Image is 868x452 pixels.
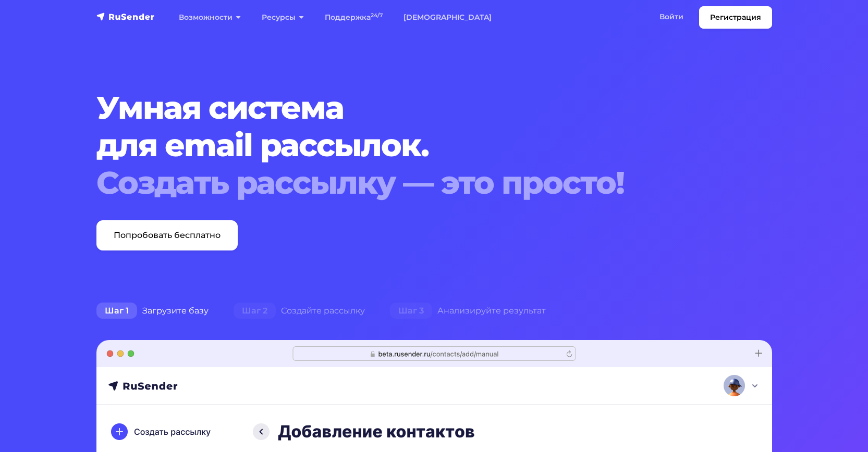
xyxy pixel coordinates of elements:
[96,303,137,319] span: Шаг 1
[221,300,377,321] div: Создайте рассылку
[234,303,276,319] span: Шаг 2
[251,7,314,28] a: Ресурсы
[168,7,251,28] a: Возможности
[649,6,694,28] a: Войти
[393,7,502,28] a: [DEMOGRAPHIC_DATA]
[96,164,715,202] div: Создать рассылку — это просто!
[96,220,238,250] a: Попробовать бесплатно
[96,89,715,202] h1: Умная система для email рассылок.
[314,7,393,28] a: Поддержка24/7
[371,12,383,19] sup: 24/7
[377,300,558,321] div: Анализируйте результат
[84,300,221,321] div: Загрузите базу
[390,303,432,319] span: Шаг 3
[699,6,772,29] a: Регистрация
[96,11,155,22] img: RuSender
